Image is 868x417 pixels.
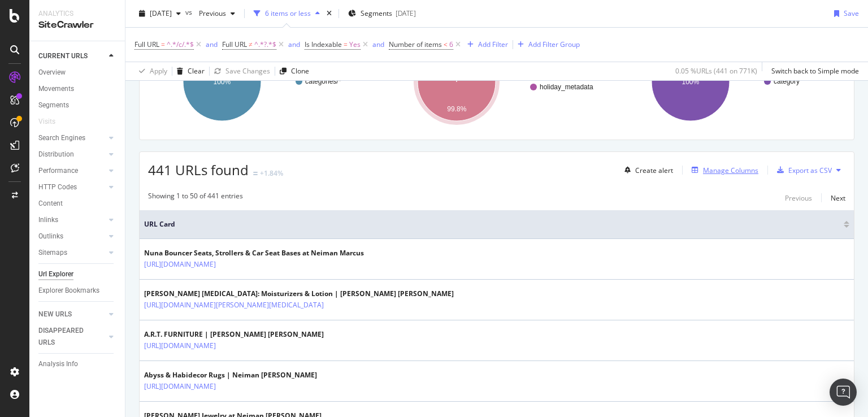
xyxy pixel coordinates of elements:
a: Explorer Bookmarks [38,285,117,297]
div: CURRENT URLS [38,50,88,62]
button: Previous [785,191,812,205]
button: Switch back to Simple mode [767,62,859,80]
a: [URL][DOMAIN_NAME] [144,381,216,392]
span: Full URL [222,40,247,49]
div: Search Engines [38,132,85,144]
div: Open Intercom Messenger [830,379,857,406]
img: Equal [253,172,258,175]
div: +1.84% [260,168,283,178]
div: Add Filter [478,40,508,49]
button: Segments[DATE] [344,5,420,23]
div: Analytics [38,9,116,19]
div: Save [844,8,859,18]
div: A chart. [617,33,843,131]
div: Movements [38,83,74,95]
div: Explorer Bookmarks [38,285,99,297]
a: HTTP Codes [38,181,106,193]
div: 0.05 % URLs ( 441 on 771K ) [675,66,757,76]
a: DISAPPEARED URLS [38,325,106,349]
span: URL Card [144,219,841,229]
div: Overview [38,67,66,79]
a: Segments [38,99,117,111]
div: HTTP Codes [38,181,77,193]
div: Visits [38,116,55,128]
div: Performance [38,165,78,177]
div: Next [831,193,845,203]
a: Outlinks [38,231,106,242]
div: NEW URLS [38,309,72,320]
div: A.R.T. FURNITURE | [PERSON_NAME] [PERSON_NAME] [144,329,324,340]
a: [URL][DOMAIN_NAME] [144,259,216,270]
div: Manage Columns [703,166,758,175]
text: categories/* [305,77,341,85]
div: 6 items or less [265,8,311,18]
a: Movements [38,83,117,95]
button: Add Filter [463,38,508,51]
span: 441 URLs found [148,160,249,179]
span: Yes [349,37,361,53]
div: Distribution [38,149,74,160]
button: Manage Columns [687,163,758,177]
div: Save Changes [225,66,270,76]
div: and [372,40,384,49]
button: Save Changes [210,62,270,80]
span: < [444,40,448,49]
div: Sitemaps [38,247,67,259]
div: [PERSON_NAME] [MEDICAL_DATA]: Moisturizers & Lotion | [PERSON_NAME] [PERSON_NAME] [144,289,454,299]
div: Nuna Bouncer Seats, Strollers & Car Seat Bases at Neiman Marcus [144,248,364,258]
div: Segments [38,99,69,111]
span: Full URL [134,40,159,49]
a: [URL][DOMAIN_NAME][PERSON_NAME][MEDICAL_DATA] [144,299,324,311]
svg: A chart. [383,33,609,131]
a: Content [38,198,117,210]
a: Performance [38,165,106,177]
button: and [288,39,300,50]
button: Clone [275,62,309,80]
div: Content [38,198,63,210]
span: Previous [194,8,226,18]
div: Apply [150,66,167,76]
button: Export as CSV [772,161,832,179]
button: and [372,39,384,50]
button: Next [831,191,845,205]
a: Visits [38,116,67,128]
div: Create alert [635,166,673,175]
div: Clear [188,66,205,76]
button: Clear [172,62,205,80]
text: 99.8% [447,105,466,113]
div: Url Explorer [38,268,73,280]
span: Is Indexable [305,40,342,49]
text: holiday_metadata [540,83,593,91]
span: ≠ [249,40,253,49]
div: Analysis Info [38,358,78,370]
a: Analysis Info [38,358,117,370]
a: CURRENT URLS [38,50,106,62]
div: Inlinks [38,214,58,226]
button: Create alert [620,161,673,179]
text: category [774,77,800,85]
div: times [324,8,334,19]
text: 100% [214,78,231,86]
a: Overview [38,67,117,79]
div: [DATE] [396,8,416,18]
a: [URL][DOMAIN_NAME] [144,340,216,351]
a: Inlinks [38,214,106,226]
div: Showing 1 to 50 of 441 entries [148,191,243,205]
div: Switch back to Simple mode [771,66,859,76]
span: 2025 Sep. 29th [150,8,172,18]
div: DISAPPEARED URLS [38,325,96,349]
span: Number of items [389,40,442,49]
div: Previous [785,193,812,203]
div: and [206,40,218,49]
div: A chart. [148,33,374,131]
a: Url Explorer [38,268,117,280]
text: 100% [682,78,700,86]
div: Clone [291,66,309,76]
button: Previous [194,5,240,23]
div: SiteCrawler [38,19,116,32]
button: Apply [134,62,167,80]
span: Segments [361,8,392,18]
a: Sitemaps [38,247,106,259]
span: 6 [449,37,453,53]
